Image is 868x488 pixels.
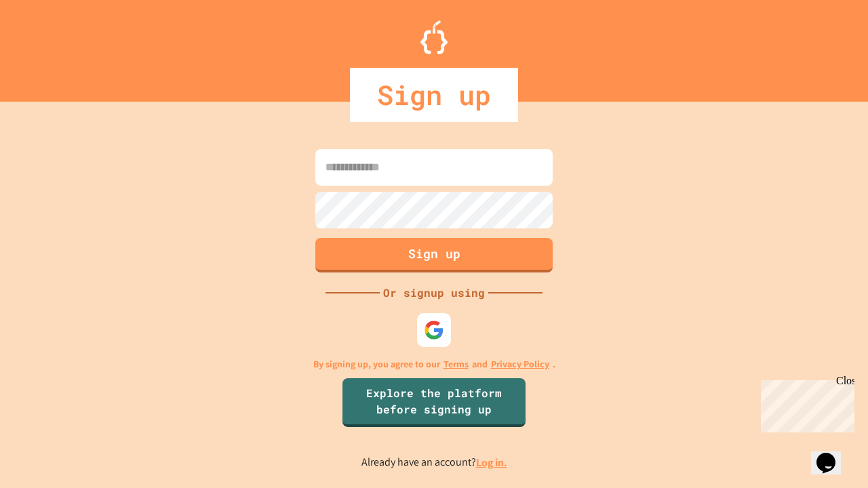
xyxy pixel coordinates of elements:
[361,454,507,471] p: Already have an account?
[315,238,553,272] button: Sign up
[443,357,469,371] a: Terms
[476,455,507,470] a: Log in.
[342,378,526,427] a: Explore the platform before signing up
[350,68,518,122] div: Sign up
[420,20,448,54] img: Logo.svg
[491,357,549,371] a: Privacy Policy
[811,434,854,474] iframe: chat widget
[5,5,94,86] div: Chat with us now!Close
[313,357,555,371] p: By signing up, you agree to our and .
[380,285,488,301] div: Or signup using
[424,320,444,340] img: google-icon.svg
[755,375,854,432] iframe: chat widget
